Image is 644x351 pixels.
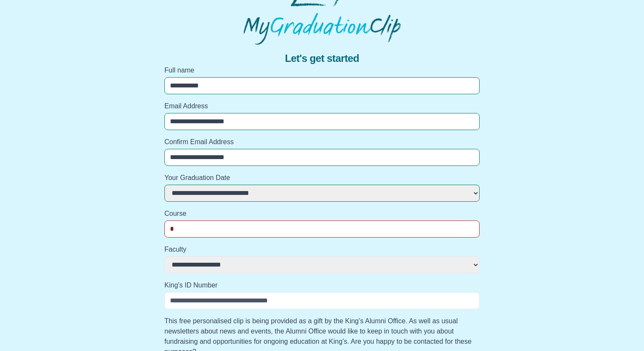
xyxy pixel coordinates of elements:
[164,137,480,147] label: Confirm Email Address
[164,244,480,255] label: Faculty
[164,209,480,219] label: Course
[164,173,480,183] label: Your Graduation Date
[285,52,359,65] span: Let's get started
[164,101,480,111] label: Email Address
[164,65,480,75] label: Full name
[164,280,480,290] label: King's ID Number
